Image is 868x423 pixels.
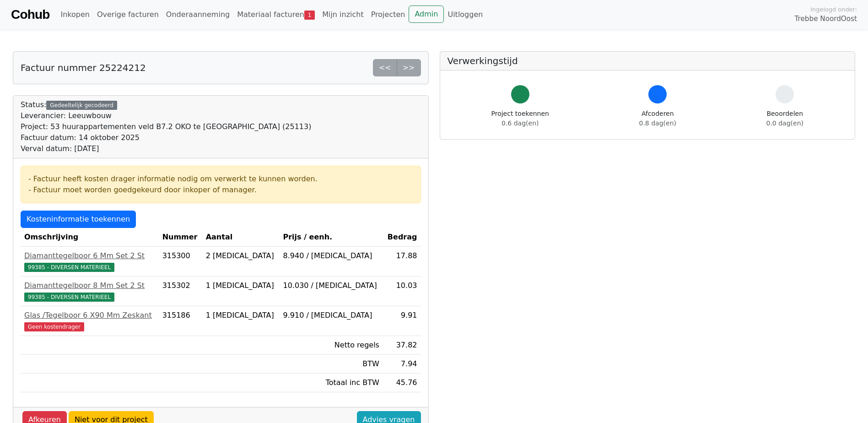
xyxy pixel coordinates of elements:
td: 7.94 [383,355,421,374]
a: Projecten [367,5,409,24]
a: Inkopen [57,5,93,24]
h5: Verwerkingstijd [447,55,848,66]
div: - Factuur moet worden goedgekeurd door inkoper of manager. [28,184,413,195]
div: Factuur datum: 14 oktober 2025 [21,132,311,143]
a: Mijn inzicht [318,5,367,24]
span: 99385 - DIVERSEN MATERIEEL [24,293,114,302]
span: Ingelogd onder: [810,5,857,14]
div: 8.940 / [MEDICAL_DATA] [283,250,379,261]
div: Diamanttegelboor 8 Mm Set 2 St [24,280,155,291]
td: 45.76 [383,374,421,392]
h5: Factuur nummer 25224212 [21,62,146,73]
div: Project toekennen [491,109,549,128]
a: Diamanttegelboor 8 Mm Set 2 St99385 - DIVERSEN MATERIEEL [24,280,155,302]
a: Materiaal facturen1 [233,5,318,24]
div: 9.910 / [MEDICAL_DATA] [283,310,379,321]
td: 315186 [159,306,202,336]
th: Bedrag [383,228,421,247]
div: 1 [MEDICAL_DATA] [206,280,276,291]
td: 10.03 [383,277,421,306]
div: Diamanttegelboor 6 Mm Set 2 St [24,250,155,261]
div: - Factuur heeft kosten drager informatie nodig om verwerkt te kunnen worden. [28,174,413,184]
a: Admin [409,5,444,23]
div: Leverancier: Leeuwbouw [21,110,311,121]
div: Verval datum: [DATE] [21,143,311,154]
a: Glas /Tegelboor 6 X90 Mm ZeskantGeen kostendrager [24,310,155,332]
a: Onderaanneming [162,5,233,24]
th: Nummer [159,228,202,247]
th: Omschrijving [21,228,159,247]
span: 99385 - DIVERSEN MATERIEEL [24,263,114,272]
span: Trebbe NoordOost [795,14,857,24]
td: 37.82 [383,336,421,355]
div: Project: 53 huurappartementen veld B7.2 OKO te [GEOGRAPHIC_DATA] (25113) [21,121,311,132]
div: Gedeeltelijk gecodeerd [46,101,117,110]
th: Aantal [202,228,280,247]
div: 1 [MEDICAL_DATA] [206,310,276,321]
td: 315300 [159,247,202,277]
td: 315302 [159,277,202,306]
span: 0.6 dag(en) [501,119,539,127]
a: Kosteninformatie toekennen [21,211,136,228]
a: Uitloggen [444,5,486,24]
div: Afcoderen [639,109,676,128]
span: 0.8 dag(en) [639,119,676,127]
td: Netto regels [280,336,383,355]
div: Beoordelen [766,109,803,128]
span: 0.0 dag(en) [766,119,803,127]
a: Cohub [11,4,49,26]
div: 10.030 / [MEDICAL_DATA] [283,280,379,291]
th: Prijs / eenh. [280,228,383,247]
td: Totaal inc BTW [280,374,383,392]
div: 2 [MEDICAL_DATA] [206,250,276,261]
td: BTW [280,355,383,374]
span: Geen kostendrager [24,322,84,331]
a: Overige facturen [93,5,162,24]
a: Diamanttegelboor 6 Mm Set 2 St99385 - DIVERSEN MATERIEEL [24,250,155,272]
td: 17.88 [383,247,421,277]
div: Glas /Tegelboor 6 X90 Mm Zeskant [24,310,155,321]
td: 9.91 [383,306,421,336]
div: Status: [21,99,311,154]
span: 1 [304,11,315,20]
